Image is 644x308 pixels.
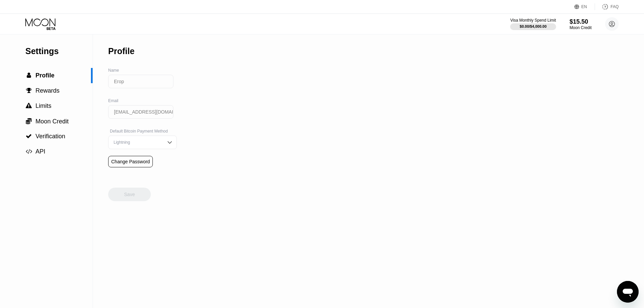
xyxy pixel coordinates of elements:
[26,103,32,109] span: 
[26,88,32,94] span: 
[570,18,592,25] div: $15.50
[574,3,595,10] div: EN
[581,4,587,9] div: EN
[25,118,32,124] div: 
[35,102,51,109] span: Limits
[25,46,93,56] div: Settings
[25,133,32,139] div: 
[570,25,592,30] div: Moon Credit
[25,103,32,109] div: 
[35,72,54,79] span: Profile
[35,148,45,155] span: API
[26,118,32,124] span: 
[26,133,32,139] span: 
[570,18,592,30] div: $15.50Moon Credit
[108,46,135,56] div: Profile
[111,159,150,164] div: Change Password
[25,88,32,94] div: 
[510,18,556,30] div: Visa Monthly Spend Limit$0.00/$4,000.00
[108,129,177,134] div: Default Bitcoin Payment Method
[108,68,177,73] div: Name
[510,18,556,23] div: Visa Monthly Spend Limit
[112,140,163,145] div: Lightning
[26,148,32,155] span: 
[108,156,153,167] div: Change Password
[108,98,177,103] div: Email
[35,133,65,140] span: Verification
[595,3,619,10] div: FAQ
[25,72,32,78] div: 
[617,281,639,303] iframe: Кнопка запуска окна обмена сообщениями
[611,4,619,9] div: FAQ
[27,72,31,78] span: 
[35,87,59,94] span: Rewards
[520,24,547,28] div: $0.00 / $4,000.00
[35,118,69,125] span: Moon Credit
